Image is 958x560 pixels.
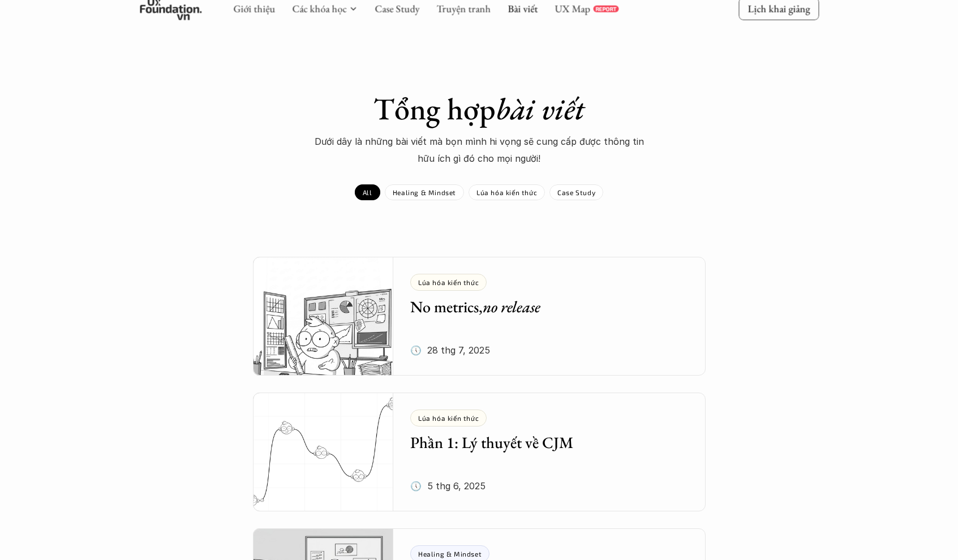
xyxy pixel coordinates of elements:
h1: Tổng hợp [281,91,677,127]
em: no release [483,296,540,317]
p: All [363,188,372,196]
p: Dưới dây là những bài viết mà bọn mình hi vọng sẽ cung cấp được thông tin hữu ích gì đó cho mọi n... [310,133,649,167]
p: REPORT [595,6,616,12]
em: bài viết [496,89,585,128]
a: Bài viết [508,2,538,15]
h5: Phần 1: Lý thuyết về CJM [410,432,672,453]
a: Các khóa học [292,2,346,15]
a: Giới thiệu [233,2,275,15]
p: Lịch khai giảng [748,2,810,15]
p: Healing & Mindset [393,188,456,196]
p: Healing & Mindset [418,550,482,558]
a: Truyện tranh [436,2,491,15]
a: 🕔 28 thg 7, 2025 [253,257,706,376]
p: 🕔 28 thg 7, 2025 [410,342,490,359]
p: 🕔 5 thg 6, 2025 [410,477,486,494]
a: Case Study [375,2,419,15]
a: UX Map [555,2,590,15]
p: Lúa hóa kiến thức [418,278,479,286]
p: Case Study [557,188,595,196]
p: Lúa hóa kiến thức [476,188,537,196]
a: REPORT [593,6,618,12]
p: Lúa hóa kiến thức [418,414,479,422]
h5: No metrics, [410,296,672,317]
a: 🕔 5 thg 6, 2025 [253,393,706,511]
